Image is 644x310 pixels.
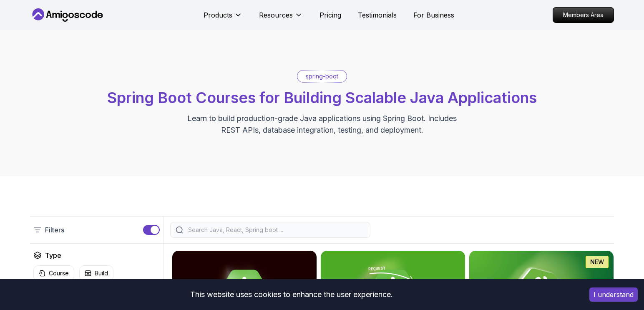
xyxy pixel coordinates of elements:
[413,10,454,20] a: For Business
[182,113,462,136] p: Learn to build production-grade Java applications using Spring Boot. Includes REST APIs, database...
[79,265,113,281] button: Build
[204,10,232,20] p: Products
[33,265,74,281] button: Course
[6,285,577,304] div: This website uses cookies to enhance the user experience.
[590,258,604,266] p: NEW
[589,287,638,302] button: Accept cookies
[45,250,61,260] h2: Type
[204,10,242,27] button: Products
[553,8,614,23] p: Members Area
[49,269,69,277] p: Course
[259,10,293,20] p: Resources
[95,269,108,277] p: Build
[319,10,341,20] a: Pricing
[45,225,64,235] p: Filters
[358,10,397,20] a: Testimonials
[186,226,365,234] input: Search Java, React, Spring boot ...
[259,10,303,27] button: Resources
[107,88,537,107] span: Spring Boot Courses for Building Scalable Java Applications
[553,7,614,23] a: Members Area
[306,72,338,81] p: spring-boot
